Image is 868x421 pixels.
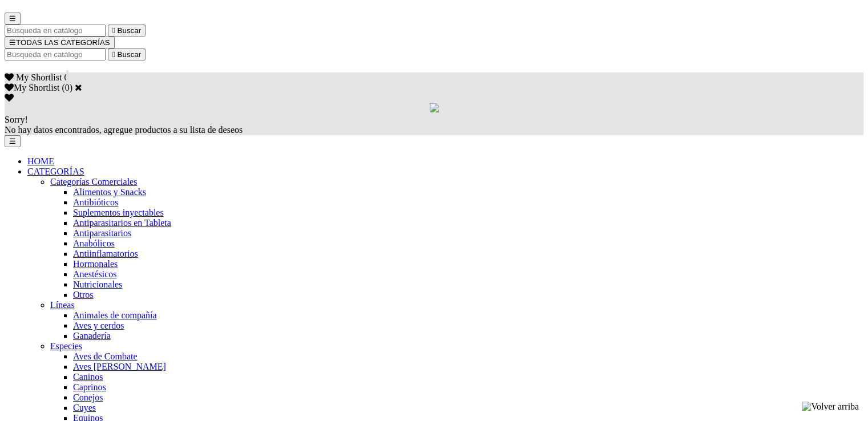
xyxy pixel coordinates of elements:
[73,187,146,197] a: Alimentos y Snacks
[5,115,28,124] span: Sorry!
[118,50,141,59] span: Buscar
[9,14,16,23] span: ☰
[73,208,164,217] a: Suplementos inyectables
[5,25,106,37] input: Buscar
[64,72,68,82] span: 0
[9,38,16,47] span: ☰
[73,280,122,289] a: Nutricionales
[65,83,70,92] label: 0
[50,177,137,187] a: Categorías Comerciales
[73,362,166,371] a: Aves [PERSON_NAME]
[73,269,116,279] a: Anestésicos
[5,83,59,92] label: My Shortlist
[50,341,82,351] a: Especies
[27,156,54,166] a: HOME
[112,50,115,59] i: 
[5,135,21,147] button: ☰
[5,48,106,60] input: Buscar
[75,83,82,92] a: Cerrar
[73,238,115,248] a: Anabólicos
[73,290,94,299] a: Otros
[62,83,72,92] span: ( )
[108,48,146,60] button:  Buscar
[5,37,115,48] button: ☰TODAS LAS CATEGORÍAS
[73,249,138,258] a: Antiinflamatorios
[802,402,859,412] img: Volver arriba
[73,197,118,207] a: Antibióticos
[73,310,157,320] a: Animales de compañía
[430,103,439,112] img: loading.gif
[73,372,103,382] a: Caninos
[73,321,124,330] a: Aves y cerdos
[112,26,115,35] i: 
[118,26,141,35] span: Buscar
[5,13,21,25] button: ☰
[16,72,62,82] span: My Shortlist
[73,228,131,238] a: Antiparasitarios
[73,259,118,269] a: Hormonales
[73,218,171,228] a: Antiparasitarios en Tableta
[27,167,84,176] a: CATEGORÍAS
[73,392,103,402] a: Conejos
[73,382,106,392] a: Caprinos
[5,115,863,135] div: No hay datos encontrados, agregue productos a su lista de deseos
[73,403,96,412] a: Cuyes
[50,300,75,310] a: Líneas
[73,331,111,341] a: Ganadería
[73,351,138,361] a: Aves de Combate
[108,25,146,37] button:  Buscar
